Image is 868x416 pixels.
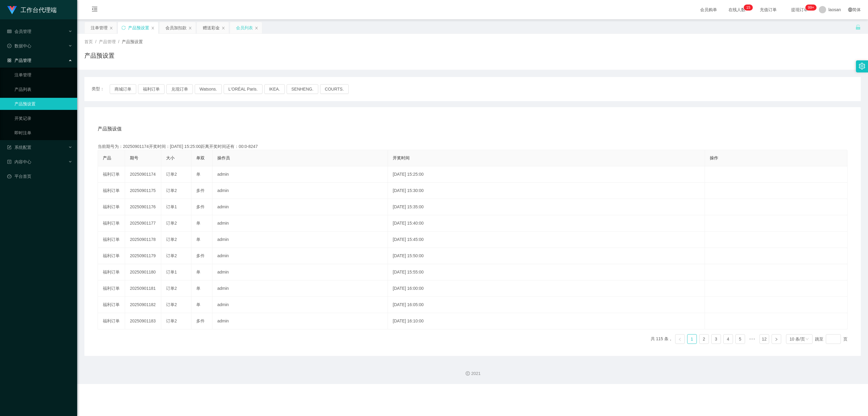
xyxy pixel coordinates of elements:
[196,188,205,193] span: 多件
[166,237,177,242] span: 订单2
[84,0,105,20] i: 图标: menu-fold
[687,334,697,344] li: 1
[20,0,57,20] h1: 工作台代理端
[212,313,388,329] td: admin
[224,84,263,94] button: L'ORÉAL Paris.
[188,26,192,30] i: 图标: close
[212,215,388,232] td: admin
[125,297,161,313] td: 20250901182
[14,83,72,95] a: 产品列表
[217,155,230,160] span: 操作员
[166,286,177,291] span: 订单2
[723,334,733,344] li: 4
[98,166,125,183] td: 福利订单
[91,22,108,34] div: 注单管理
[805,337,809,341] i: 图标: down
[790,334,805,344] div: 10 条/页
[7,7,57,12] a: 工作台代理端
[166,270,177,274] span: 订单1
[651,334,673,344] li: 共 115 条，
[138,84,165,94] button: 福利订单
[848,8,852,12] i: 图标: global
[98,280,125,297] td: 福利订单
[196,302,200,307] span: 单
[212,264,388,280] td: admin
[757,8,780,12] span: 充值订单
[14,127,72,139] a: 即时注单
[14,98,72,110] a: 产品预设置
[125,166,161,183] td: 20250901174
[166,188,177,193] span: 订单2
[859,63,865,69] i: 图标: setting
[165,22,187,34] div: 会员加扣款
[712,334,721,344] a: 3
[815,334,848,344] div: 跳至 页
[212,232,388,248] td: admin
[125,232,161,248] td: 20250901178
[7,6,17,14] img: logo.9652507e.png
[388,264,705,280] td: [DATE] 15:55:00
[687,334,697,344] a: 1
[264,84,285,94] button: IKEA.
[747,334,757,344] li: 向后 5 页
[699,334,709,344] li: 2
[748,5,750,11] p: 5
[82,370,863,377] div: 2021
[388,232,705,248] td: [DATE] 15:45:00
[388,166,705,183] td: [DATE] 15:25:00
[736,334,745,344] a: 5
[166,302,177,307] span: 订单2
[125,313,161,329] td: 20250901183
[711,334,721,344] li: 3
[388,280,705,297] td: [DATE] 16:00:00
[7,170,72,182] a: 图标: dashboard平台首页
[98,313,125,329] td: 福利订单
[388,297,705,313] td: [DATE] 16:05:00
[725,8,748,12] span: 在线人数
[678,338,682,341] i: 图标: left
[222,26,225,30] i: 图标: close
[759,334,769,344] li: 12
[7,58,31,63] span: 产品管理
[7,160,11,164] i: 图标: profile
[195,84,222,94] button: Watsons.
[212,166,388,183] td: admin
[7,29,31,34] span: 会员管理
[98,248,125,264] td: 福利订单
[675,334,685,344] li: 上一页
[388,183,705,199] td: [DATE] 15:30:00
[855,24,861,30] i: 图标: unlock
[14,112,72,124] a: 开奖记录
[7,145,11,149] i: 图标: form
[746,5,748,11] p: 1
[130,155,138,160] span: 期号
[125,280,161,297] td: 20250901181
[775,338,778,341] i: 图标: right
[7,44,11,48] i: 图标: check-circle-o
[212,248,388,264] td: admin
[7,159,31,164] span: 内容中心
[98,199,125,215] td: 福利订单
[466,371,470,376] i: 图标: copyright
[14,69,72,81] a: 注单管理
[166,253,177,258] span: 订单2
[196,172,200,177] span: 单
[735,334,745,344] li: 5
[122,39,143,44] span: 产品预设置
[98,297,125,313] td: 福利订单
[203,22,220,34] div: 赠送彩金
[212,183,388,199] td: admin
[98,125,122,133] span: 产品预设值
[98,143,848,150] div: 当前期号为：20250901174开奖时间：[DATE] 15:25:00距离开奖时间还有：00:0-8247
[196,253,205,258] span: 多件
[388,215,705,232] td: [DATE] 15:40:00
[772,334,781,344] li: 下一页
[236,22,253,34] div: 会员列表
[125,215,161,232] td: 20250901177
[393,155,410,160] span: 开奖时间
[103,155,111,160] span: 产品
[747,334,757,344] span: •••
[212,199,388,215] td: admin
[7,29,11,34] i: 图标: table
[788,8,811,12] span: 提现订单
